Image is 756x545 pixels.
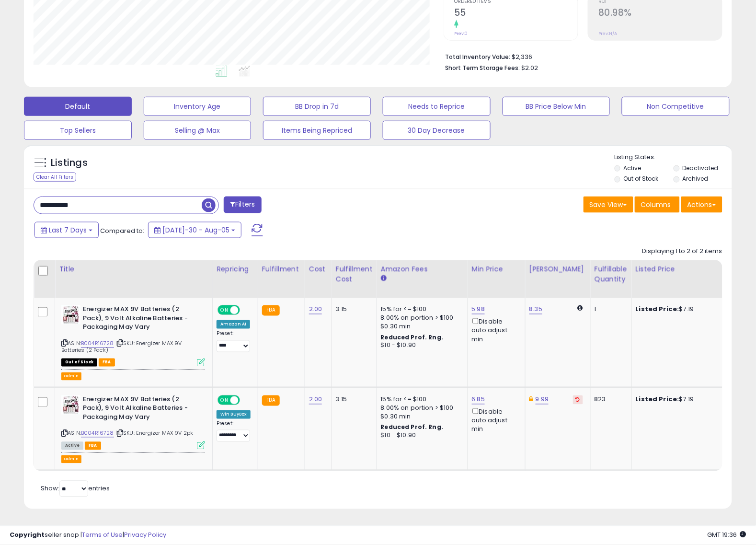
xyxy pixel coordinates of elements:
[124,531,166,540] a: Privacy Policy
[445,53,510,61] b: Total Inventory Value:
[683,164,719,172] label: Deactivated
[262,395,280,406] small: FBA
[623,174,658,183] label: Out of Stock
[83,305,199,335] b: Energizer MAX 9V Batteries (2 Pack), 9 Volt Alkaline Batteries - Packaging May Vary
[61,455,81,464] button: admin
[681,197,722,213] button: Actions
[59,264,208,274] div: Title
[472,305,485,314] a: 5.98
[61,442,83,450] span: All listings currently available for purchase on Amazon
[381,432,460,440] div: $10 - $10.90
[115,429,194,437] span: | SKU: Energizer MAX 9V 2pk
[51,156,88,170] h5: Listings
[262,305,280,316] small: FBA
[383,97,491,116] button: Needs to Reprice
[598,31,617,36] small: Prev: N/A
[218,396,230,404] span: ON
[636,395,679,404] b: Listed Price:
[454,7,578,20] h2: 55
[536,395,549,405] a: 9.99
[595,305,624,314] div: 1
[445,50,715,62] li: $2,336
[472,264,521,274] div: Min Price
[148,222,241,238] button: [DATE]-30 - Aug-05
[263,97,371,116] button: BB Drop in 7d
[41,484,110,493] span: Show: entries
[381,323,460,331] div: $0.30 min
[636,305,679,314] b: Listed Price:
[595,264,628,284] div: Fulfillable Quantity
[381,264,464,274] div: Amazon Fees
[636,395,715,404] div: $7.19
[381,413,460,421] div: $0.30 min
[61,359,97,367] span: All listings that are currently out of stock and unavailable for purchase on Amazon
[381,305,460,314] div: 15% for <= $100
[24,97,132,116] button: Default
[336,395,369,404] div: 3.15
[381,342,460,350] div: $10 - $10.90
[85,442,101,450] span: FBA
[81,340,114,348] a: B004R16728
[383,121,491,140] button: 30 Day Decrease
[623,164,641,172] label: Active
[61,305,205,366] div: ASIN:
[217,410,251,419] div: Win BuyBox
[224,197,261,213] button: Filters
[529,305,543,314] a: 8.35
[635,197,680,213] button: Columns
[24,121,132,140] button: Top Sellers
[217,331,251,352] div: Preset:
[82,531,123,540] a: Terms of Use
[100,226,144,235] span: Compared to:
[636,264,719,274] div: Listed Price
[99,359,115,367] span: FBA
[309,264,328,274] div: Cost
[336,305,369,314] div: 3.15
[381,274,387,283] small: Amazon Fees.
[381,314,460,323] div: 8.00% on portion > $100
[61,395,205,449] div: ASIN:
[144,97,252,116] button: Inventory Age
[49,225,87,235] span: Last 7 Days
[472,395,485,405] a: 6.85
[708,531,746,540] span: 2025-08-13 19:36 GMT
[162,225,229,235] span: [DATE]-30 - Aug-05
[239,306,254,314] span: OFF
[445,64,520,72] b: Short Term Storage Fees:
[239,396,254,404] span: OFF
[217,421,251,442] div: Preset:
[503,97,610,116] button: BB Price Below Min
[10,531,45,540] strong: Copyright
[61,340,182,354] span: | SKU: Energizer MAX 9V Batteries (2 Pack)
[81,429,114,438] a: B004R16728
[218,306,230,314] span: ON
[61,305,80,325] img: 51jTRyCKC6L._SL40_.jpg
[217,264,254,274] div: Repricing
[381,404,460,413] div: 8.00% on portion > $100
[642,247,722,256] div: Displaying 1 to 2 of 2 items
[622,97,730,116] button: Non Competitive
[34,222,99,238] button: Last 7 Days
[34,173,76,182] div: Clear All Filters
[683,174,709,183] label: Archived
[521,63,538,72] span: $2.02
[144,121,252,140] button: Selling @ Max
[262,264,301,274] div: Fulfillment
[381,423,444,431] b: Reduced Prof. Rng.
[217,320,250,329] div: Amazon AI
[381,395,460,404] div: 15% for <= $100
[584,197,633,213] button: Save View
[309,395,322,405] a: 2.00
[472,316,518,344] div: Disable auto adjust min
[595,395,624,404] div: 823
[615,153,733,162] p: Listing States:
[598,7,722,20] h2: 80.98%
[472,406,518,434] div: Disable auto adjust min
[83,395,199,425] b: Energizer MAX 9V Batteries (2 Pack), 9 Volt Alkaline Batteries - Packaging May Vary
[309,305,322,314] a: 2.00
[641,200,671,209] span: Columns
[10,531,166,540] div: seller snap | |
[61,395,80,415] img: 51jTRyCKC6L._SL40_.jpg
[263,121,371,140] button: Items Being Repriced
[381,334,444,342] b: Reduced Prof. Rng.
